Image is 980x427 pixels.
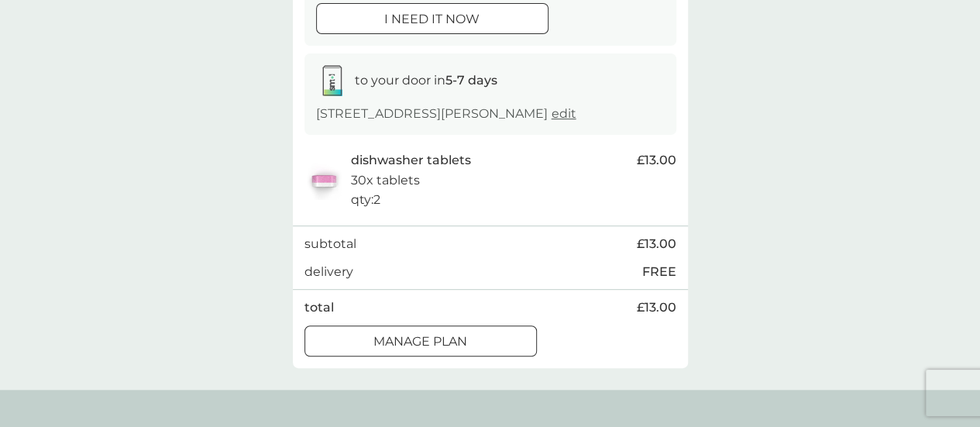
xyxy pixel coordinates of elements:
[637,150,676,170] span: £13.00
[637,234,676,254] span: £13.00
[304,262,353,282] p: delivery
[304,298,334,318] p: total
[316,104,576,124] p: [STREET_ADDRESS][PERSON_NAME]
[552,106,576,121] a: edit
[351,190,380,210] p: qty : 2
[351,170,420,191] p: 30x tablets
[351,150,471,170] p: dishwasher tablets
[445,73,497,88] strong: 5-7 days
[373,332,467,352] p: Manage plan
[316,3,548,34] button: i need it now
[637,298,676,318] span: £13.00
[304,234,356,254] p: subtotal
[304,325,537,356] button: Manage plan
[642,262,676,282] p: FREE
[355,73,497,88] span: to your door in
[384,9,480,29] p: i need it now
